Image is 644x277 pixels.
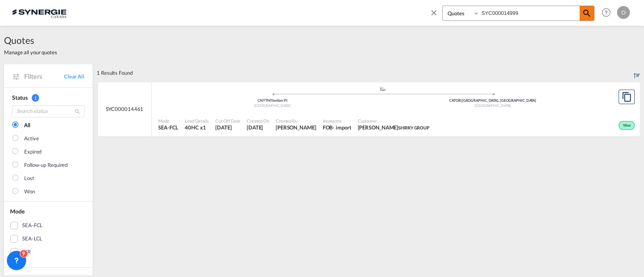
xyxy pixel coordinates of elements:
span: Mode [158,118,178,124]
div: Lost [24,174,34,183]
span: 3 Sep 2025 [215,124,240,131]
div: All [24,121,30,129]
span: 1 [32,94,39,102]
div: FOB [323,124,333,131]
div: Sort by: Created On [634,64,640,82]
span: [GEOGRAPHIC_DATA] [475,103,511,108]
span: 2 Sep 2025 [247,124,269,131]
span: Customer [358,118,430,124]
md-checkbox: SEA-FCL [10,222,87,230]
span: Cut Off Date [215,118,240,124]
div: O [617,6,630,19]
div: Follow-up Required [24,161,68,169]
span: Won [623,123,633,129]
span: Incoterms [323,118,351,124]
span: Load Details [185,118,209,124]
div: SEA-LCL [22,235,42,243]
span: SYC000014461 [106,105,144,113]
div: - import [332,124,351,131]
md-icon: assets/icons/custom/copyQuote.svg [622,92,632,102]
span: SHIRRY GROUP [398,125,429,130]
img: 1f56c880d42311ef80fc7dca854c8e59.png [12,4,66,22]
md-checkbox: SEA-LCL [10,235,87,243]
div: Won [619,121,635,130]
span: Help [599,6,613,19]
span: Manage all your quotes [4,49,57,56]
md-checkbox: AIR [10,248,87,256]
span: [GEOGRAPHIC_DATA] [254,103,291,108]
md-icon: assets/icons/custom/ship-fill.svg [378,87,388,91]
md-icon: icon-magnify [74,109,80,115]
a: Clear All [64,73,85,80]
div: SEA-FCL [22,222,43,230]
div: Expired [24,148,41,156]
input: Search status [12,105,85,117]
span: Wassin Shirry SHIRRY GROUP [358,124,430,131]
div: SYC000014461 assets/icons/custom/ship-fill.svgassets/icons/custom/roll-o-plane.svgOriginYantian P... [98,82,640,137]
span: Quotes [4,34,57,47]
span: icon-close [429,6,442,25]
span: icon-magnify [580,6,594,21]
span: 40HC x 1 [185,124,209,131]
div: 1 Results Found [97,64,133,82]
span: Filters [24,72,64,81]
md-icon: icon-close [429,8,438,17]
button: Copy Quote [619,90,635,104]
span: Mode [10,208,25,215]
div: Status 1 [12,94,85,102]
div: Help [599,6,617,20]
div: Won [24,188,35,196]
span: SEA-FCL [158,124,178,131]
span: CATOR [GEOGRAPHIC_DATA], [GEOGRAPHIC_DATA] [449,98,536,103]
span: Created On [247,118,269,124]
div: FOB import [323,124,351,131]
span: | [270,98,271,103]
div: AIR [22,248,31,256]
md-icon: icon-magnify [582,8,592,18]
span: Adriana Groposila [276,124,316,131]
input: Enter Quotation Number [479,6,580,20]
span: CNYTN Yantian Pt [258,98,287,103]
span: | [461,98,462,103]
div: Active [24,135,39,143]
span: Status [12,94,27,101]
span: Created By [276,118,316,124]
